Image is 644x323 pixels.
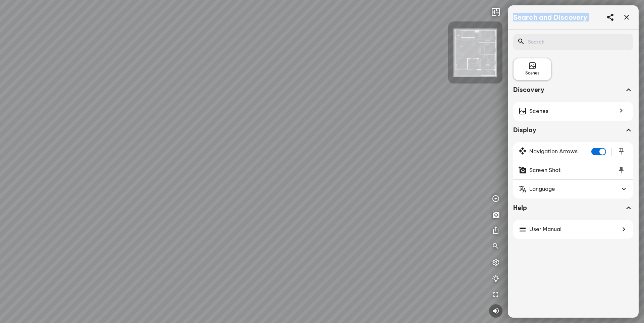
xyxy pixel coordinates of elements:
div: Help [513,204,633,220]
div: Display [513,126,624,134]
span: User Manual [529,225,561,233]
div: Help [513,204,624,212]
span: Scenes [525,70,539,76]
img: Flexfit_Apt1_M__JKL4XAWR2ATG.png [453,29,497,77]
span: Scenes [529,107,548,115]
div: Display [513,126,633,142]
input: Search [528,39,623,45]
span: Language [529,185,555,193]
div: Search and Discovery [513,13,587,21]
span: Navigation Arrows [529,147,578,156]
div: Discovery [513,86,624,94]
div: Discovery [513,86,633,102]
span: Screen Shot [529,166,561,174]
